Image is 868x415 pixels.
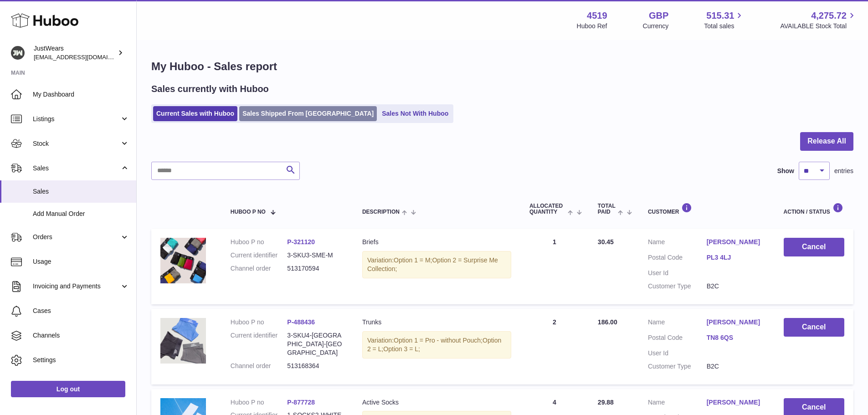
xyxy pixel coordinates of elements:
span: My Dashboard [33,90,129,99]
span: Stock [33,139,120,148]
span: AVAILABLE Stock Total [780,22,857,31]
dd: 513170594 [287,264,344,273]
img: 45191661910235.jpg [160,318,206,364]
dd: B2C [707,362,765,371]
dt: Huboo P no [231,398,288,407]
dt: Current identifier [231,331,288,357]
dt: User Id [648,269,707,277]
div: Currency [643,22,669,31]
dt: User Id [648,349,707,358]
span: Listings [33,115,120,123]
a: Log out [11,381,125,397]
dd: 3-SKU4-[GEOGRAPHIC_DATA]-[GEOGRAPHIC_DATA] [287,331,344,357]
div: Huboo Ref [577,22,607,31]
img: 45191626890105.jpg [160,238,206,283]
span: entries [834,167,853,175]
span: 29.88 [598,399,614,406]
span: 515.31 [706,10,734,22]
div: Variation: [362,251,511,278]
img: internalAdmin-4519@internal.huboo.com [11,46,25,60]
a: 515.31 Total sales [704,10,745,31]
dt: Postal Code [648,253,707,264]
dt: Postal Code [648,333,707,344]
td: 1 [520,229,589,304]
a: [PERSON_NAME] [707,318,765,327]
dt: Huboo P no [231,318,288,327]
td: 2 [520,309,589,384]
a: P-321120 [287,238,315,246]
a: Current Sales with Huboo [153,106,237,121]
span: Usage [33,257,129,266]
span: Sales [33,164,120,173]
dt: Huboo P no [231,238,288,246]
span: Total paid [598,203,616,215]
dd: B2C [707,282,765,291]
div: Active Socks [362,398,511,407]
a: [PERSON_NAME] [707,398,765,407]
span: Description [362,209,400,215]
span: Orders [33,233,120,241]
dt: Channel order [231,362,288,370]
a: P-877728 [287,399,315,406]
span: Option 2 = L; [367,337,501,353]
a: Sales Not With Huboo [379,106,452,121]
span: Option 1 = M; [394,256,432,264]
span: Sales [33,187,129,196]
div: Variation: [362,331,511,359]
span: 186.00 [598,318,617,326]
h1: My Huboo - Sales report [151,59,853,74]
span: ALLOCATED Quantity [529,203,565,215]
span: Total sales [704,22,745,31]
dt: Name [648,318,707,329]
span: 30.45 [598,238,614,246]
dt: Name [648,238,707,249]
a: 4,275.72 AVAILABLE Stock Total [780,10,857,31]
div: Action / Status [784,203,844,215]
span: Option 1 = Pro - without Pouch; [394,337,483,344]
button: Cancel [784,238,844,256]
span: Huboo P no [231,209,266,215]
span: Option 3 = L; [383,345,420,353]
dt: Name [648,398,707,409]
span: 4,275.72 [811,10,847,22]
button: Release All [800,132,853,151]
a: PL3 4LJ [707,253,765,262]
dt: Current identifier [231,251,288,260]
dd: 513168364 [287,362,344,370]
button: Cancel [784,318,844,337]
dt: Customer Type [648,362,707,371]
a: TN8 6QS [707,333,765,342]
dt: Customer Type [648,282,707,291]
a: P-488436 [287,318,315,326]
strong: 4519 [587,10,607,22]
div: Customer [648,203,765,215]
span: Cases [33,307,129,315]
span: Channels [33,331,129,340]
a: [PERSON_NAME] [707,238,765,246]
dd: 3-SKU3-SME-M [287,251,344,260]
div: Trunks [362,318,511,327]
h2: Sales currently with Huboo [151,83,269,95]
div: JustWears [34,44,116,61]
span: Invoicing and Payments [33,282,120,291]
strong: GBP [649,10,668,22]
span: Settings [33,356,129,364]
span: [EMAIL_ADDRESS][DOMAIN_NAME] [34,53,134,61]
label: Show [777,167,794,175]
div: Briefs [362,238,511,246]
dt: Channel order [231,264,288,273]
span: Option 2 = Surprise Me Collection; [367,256,498,272]
span: Add Manual Order [33,210,129,218]
a: Sales Shipped From [GEOGRAPHIC_DATA] [239,106,377,121]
